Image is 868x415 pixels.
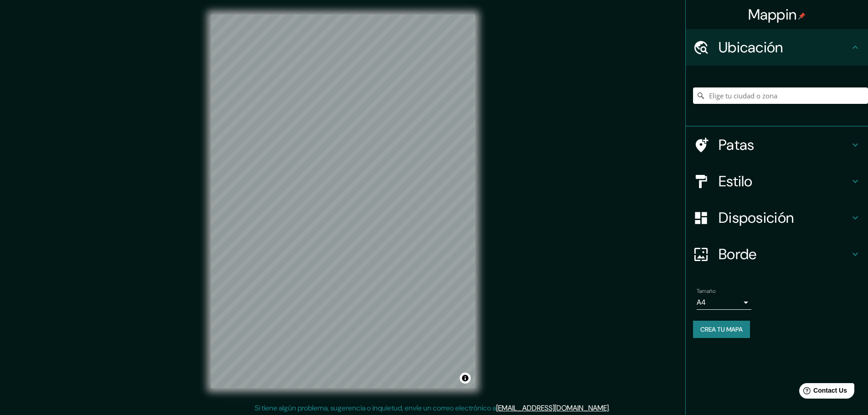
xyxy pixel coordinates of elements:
[496,403,609,413] a: [EMAIL_ADDRESS][DOMAIN_NAME]
[610,403,611,413] font: .
[686,163,868,200] div: Estilo
[719,135,755,154] font: Patas
[686,29,868,66] div: Ubicación
[697,287,715,295] font: Tamaño
[686,127,868,163] div: Patas
[719,208,794,227] font: Disposición
[748,5,797,24] font: Mappin
[693,321,750,338] button: Crea tu mapa
[460,373,471,384] button: Activar o desactivar atribución
[697,297,706,307] font: A4
[686,236,868,272] div: Borde
[798,12,806,20] img: pin-icon.png
[611,403,613,413] font: .
[686,200,868,236] div: Disposición
[719,245,757,264] font: Borde
[700,325,743,333] font: Crea tu mapa
[787,379,858,405] iframe: Help widget launcher
[719,38,783,57] font: Ubicación
[609,403,610,413] font: .
[211,15,475,388] canvas: Mapa
[255,403,496,413] font: Si tiene algún problema, sugerencia o inquietud, envíe un correo electrónico a
[697,295,751,310] div: A4
[719,172,753,191] font: Estilo
[693,87,868,104] input: Elige tu ciudad o zona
